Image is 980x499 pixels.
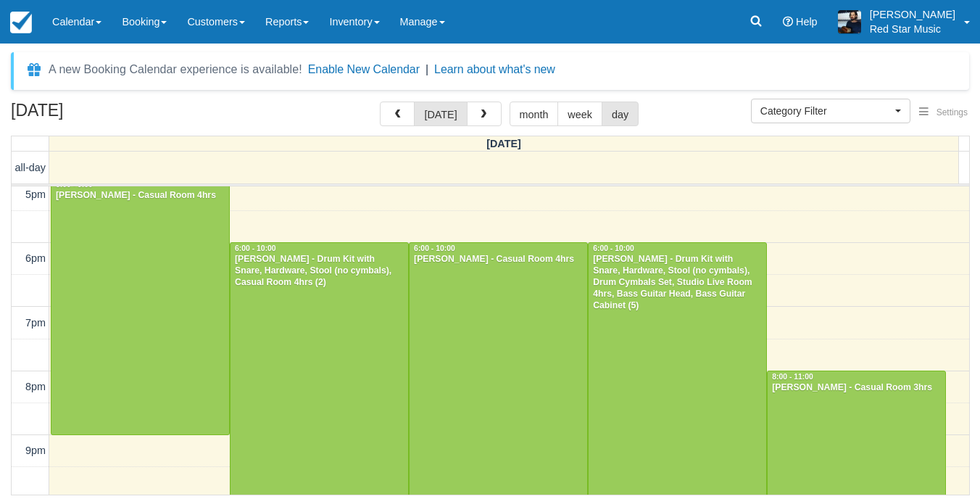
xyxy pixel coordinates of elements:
[593,244,634,252] span: 6:00 - 10:00
[25,317,46,329] span: 7pm
[588,242,767,499] a: 6:00 - 10:00[PERSON_NAME] - Drum Kit with Snare, Hardware, Stool (no cymbals), Drum Cymbals Set, ...
[49,61,302,78] div: A new Booking Calendar experience is available!
[592,254,763,311] div: [PERSON_NAME] - Drum Kit with Snare, Hardware, Stool (no cymbals), Drum Cymbals Set, Studio Live ...
[25,445,46,456] span: 9pm
[51,178,230,435] a: 5:00 - 9:00[PERSON_NAME] - Casual Room 4hrs
[910,102,976,123] button: Settings
[486,138,521,149] span: [DATE]
[434,63,555,75] a: Learn about what's new
[235,244,276,252] span: 6:00 - 10:00
[557,102,602,126] button: week
[413,254,584,265] div: [PERSON_NAME] - Casual Room 4hrs
[25,252,46,264] span: 6pm
[838,10,861,33] img: A1
[15,162,46,173] span: all-day
[308,62,420,77] button: Enable New Calendar
[25,381,46,392] span: 8pm
[870,22,955,36] p: Red Star Music
[772,373,813,381] span: 8:00 - 11:00
[10,12,32,33] img: checkfront-main-nav-mini-logo.png
[230,242,409,499] a: 6:00 - 10:00[PERSON_NAME] - Drum Kit with Snare, Hardware, Stool (no cymbals), Casual Room 4hrs (2)
[796,16,818,28] span: Help
[25,189,46,200] span: 5pm
[771,382,942,394] div: [PERSON_NAME] - Casual Room 3hrs
[602,102,639,126] button: day
[414,102,467,126] button: [DATE]
[55,190,225,202] div: [PERSON_NAME] - Casual Room 4hrs
[783,17,793,27] i: Help
[510,102,559,126] button: month
[870,7,955,22] p: [PERSON_NAME]
[414,244,455,252] span: 6:00 - 10:00
[409,242,588,499] a: 6:00 - 10:00[PERSON_NAME] - Casual Room 4hrs
[234,254,404,289] div: [PERSON_NAME] - Drum Kit with Snare, Hardware, Stool (no cymbals), Casual Room 4hrs (2)
[11,102,194,128] h2: [DATE]
[425,63,428,75] span: |
[937,107,968,117] span: Settings
[751,99,910,123] button: Category Filter
[760,104,892,118] span: Category Filter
